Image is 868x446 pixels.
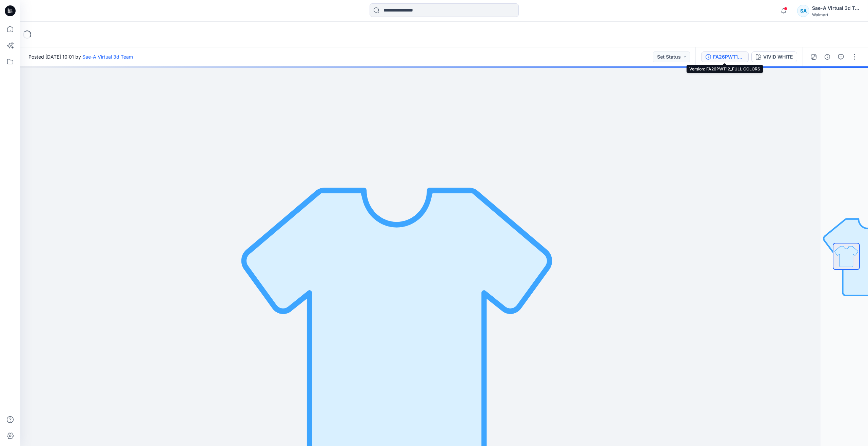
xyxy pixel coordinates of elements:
[822,51,833,62] button: Details
[812,12,860,17] div: Walmart
[751,51,797,62] button: VIVID WHITE
[701,51,749,62] button: FA26PWT12_FULL COLORS
[797,5,809,17] div: SA
[763,53,793,61] div: VIVID WHITE
[28,53,133,60] span: Posted [DATE] 10:01 by
[812,4,860,12] div: Sae-A Virtual 3d Team
[82,54,133,60] a: Sae-A Virtual 3d Team
[713,53,744,61] div: FA26PWT12_FULL COLORS
[833,243,859,269] img: All colorways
